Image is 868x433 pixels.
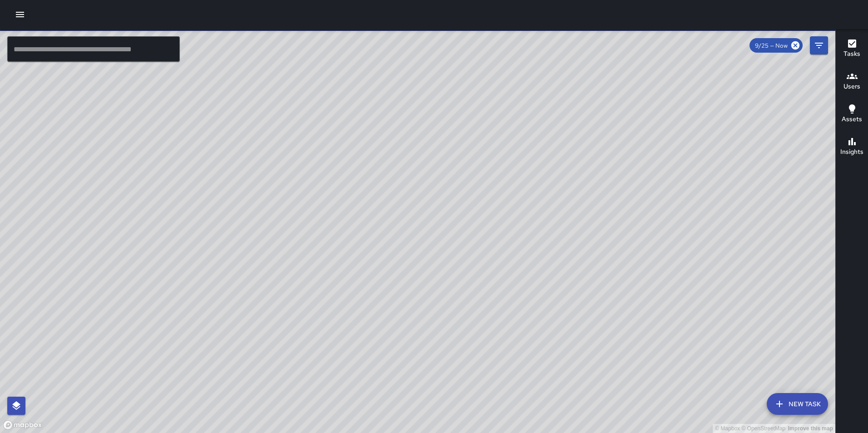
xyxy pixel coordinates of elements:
button: Users [836,65,868,98]
h6: Assets [842,114,862,124]
button: Tasks [836,33,868,65]
div: 9/25 — Now [750,38,803,53]
h6: Tasks [843,49,860,59]
h6: Insights [840,147,863,157]
button: Insights [836,131,868,163]
h6: Users [843,82,860,92]
button: Assets [836,98,868,131]
button: Filters [810,36,828,54]
span: 9/25 — Now [750,42,793,49]
button: New Task [767,393,828,415]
